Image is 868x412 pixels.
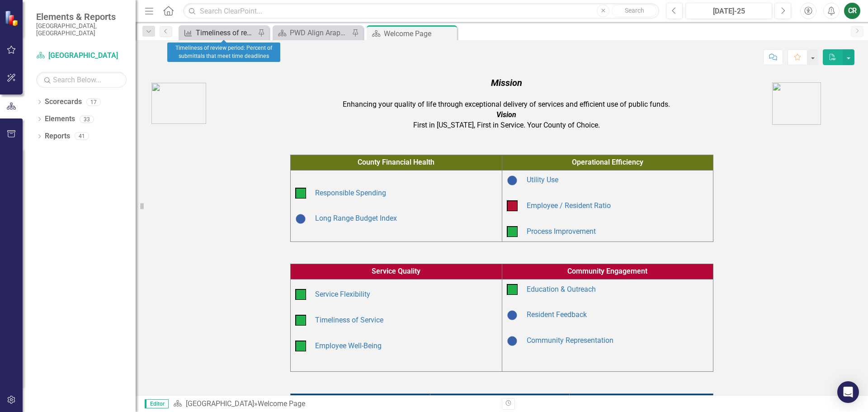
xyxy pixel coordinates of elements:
em: Mission [491,77,522,88]
div: 17 [86,98,101,106]
a: Elements [45,114,75,124]
div: 33 [80,115,94,123]
em: Vision [496,110,516,119]
div: Timeliness of review period: Percent of submittals that meet time deadlines [167,43,280,62]
span: County Financial Health [358,158,434,166]
a: Responsible Spending [315,189,386,197]
input: Search Below... [36,72,127,88]
div: 41 [75,133,89,140]
a: PWD Align Arapahoe Scorecard [275,27,349,38]
span: Community Engagement [567,267,647,275]
a: Resident Feedback [527,310,587,319]
span: Editor [145,399,169,408]
div: Welcome Page [258,399,305,408]
div: [DATE]-25 [689,6,769,17]
img: Baselining [507,175,518,186]
img: Below Plan [507,200,518,211]
img: Baselining [507,336,518,346]
div: PWD Align Arapahoe Scorecard [290,27,349,38]
div: Timeliness of review period: Percent of submittals that meet time deadlines [196,27,255,38]
a: Service Flexibility [315,290,370,298]
img: On Target [295,188,306,199]
img: On Target [507,284,518,295]
div: Open Intercom Messenger [837,381,859,403]
img: On Target [507,226,518,237]
span: Elements & Reports [36,11,127,22]
img: ClearPoint Strategy [5,10,20,26]
a: Employee / Resident Ratio [527,201,611,210]
a: [GEOGRAPHIC_DATA] [36,51,127,61]
a: [GEOGRAPHIC_DATA] [186,399,254,408]
a: Process Improvement [527,227,596,236]
div: Welcome Page [384,28,455,39]
img: Baselining [295,213,306,224]
a: Long Range Budget Index [315,214,397,223]
img: AA%20logo.png [772,82,821,125]
span: Operational Efficiency [572,158,643,166]
a: Education & Outreach [527,285,596,294]
a: Timeliness of Service [315,316,383,324]
td: Enhancing your quality of life through exceptional delivery of services and efficient use of publ... [243,74,770,133]
a: Community Representation [527,336,613,345]
button: Search [612,5,657,17]
img: On Target [295,341,306,351]
a: Utility Use [527,175,558,184]
div: » [173,399,495,409]
img: On Target [295,315,306,326]
a: Reports [45,131,70,142]
span: Search [625,7,644,14]
img: AC_Logo.png [151,83,206,124]
button: [DATE]-25 [685,3,772,19]
img: On Target [295,289,306,300]
span: Service Quality [372,267,420,275]
small: [GEOGRAPHIC_DATA], [GEOGRAPHIC_DATA] [36,22,127,37]
a: Scorecards [45,97,82,107]
a: Timeliness of review period: Percent of submittals that meet time deadlines [181,27,255,38]
button: CR [844,3,860,19]
a: Employee Well-Being [315,341,382,350]
input: Search ClearPoint... [183,3,659,19]
img: Baselining [507,310,518,321]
